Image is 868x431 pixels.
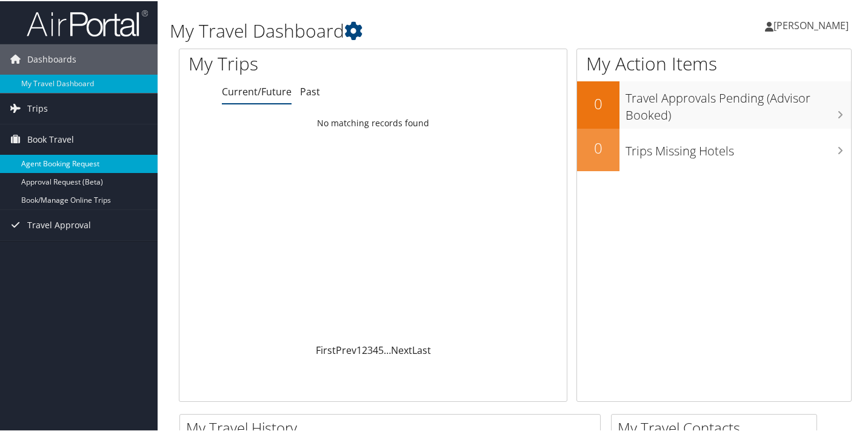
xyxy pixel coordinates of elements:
a: [PERSON_NAME] [765,6,861,42]
a: Past [300,84,320,97]
a: 5 [378,342,384,356]
a: 0Trips Missing Hotels [577,127,851,170]
h3: Travel Approvals Pending (Advisor Booked) [626,83,851,123]
a: 2 [362,342,367,356]
img: airportal-logo.png [27,8,148,36]
a: 0Travel Approvals Pending (Advisor Booked) [577,80,851,127]
h1: My Action Items [577,50,851,75]
a: Current/Future [222,84,292,97]
span: Dashboards [27,43,76,73]
a: Last [412,342,431,356]
span: [PERSON_NAME] [773,18,849,31]
h3: Trips Missing Hotels [626,135,851,158]
td: No matching records found [179,111,567,133]
a: Next [391,342,412,356]
a: First [316,342,336,356]
a: 3 [367,342,373,356]
h2: 0 [577,137,619,157]
span: Trips [27,92,48,123]
span: … [384,342,391,356]
a: 4 [373,342,378,356]
h2: 0 [577,92,619,113]
span: Travel Approval [27,209,91,239]
a: 1 [356,342,362,356]
span: Book Travel [27,123,74,154]
a: Prev [336,342,356,356]
h1: My Trips [189,50,396,75]
h1: My Travel Dashboard [170,17,630,42]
